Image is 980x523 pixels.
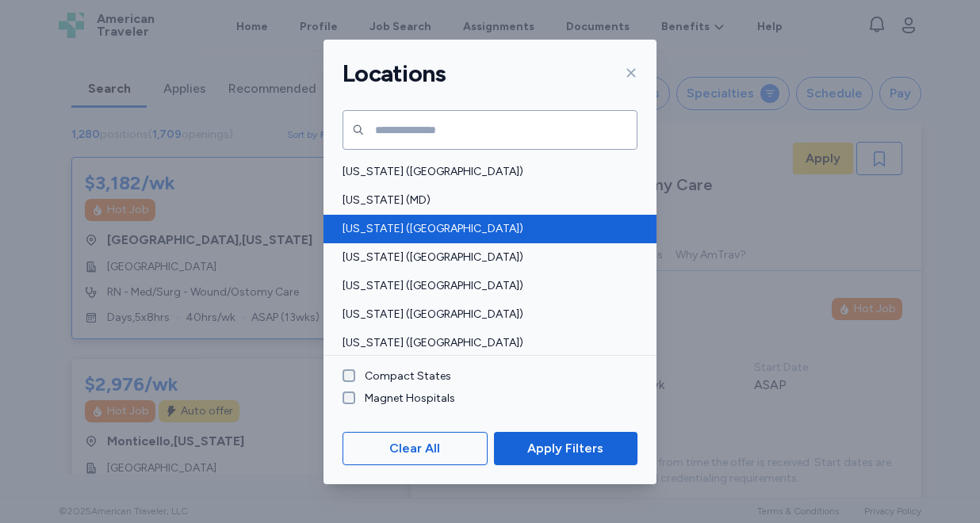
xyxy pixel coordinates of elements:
[343,432,488,465] button: Clear All
[343,164,628,180] span: [US_STATE] ([GEOGRAPHIC_DATA])
[343,221,628,237] span: [US_STATE] ([GEOGRAPHIC_DATA])
[343,307,628,323] span: [US_STATE] ([GEOGRAPHIC_DATA])
[343,59,446,89] h1: Locations
[343,250,628,265] span: [US_STATE] ([GEOGRAPHIC_DATA])
[343,193,628,208] span: [US_STATE] (MD)
[355,368,451,384] label: Compact States
[343,335,628,351] span: [US_STATE] ([GEOGRAPHIC_DATA])
[389,439,440,458] span: Clear All
[494,432,637,465] button: Apply Filters
[355,391,455,407] label: Magnet Hospitals
[527,439,603,458] span: Apply Filters
[343,278,628,294] span: [US_STATE] ([GEOGRAPHIC_DATA])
